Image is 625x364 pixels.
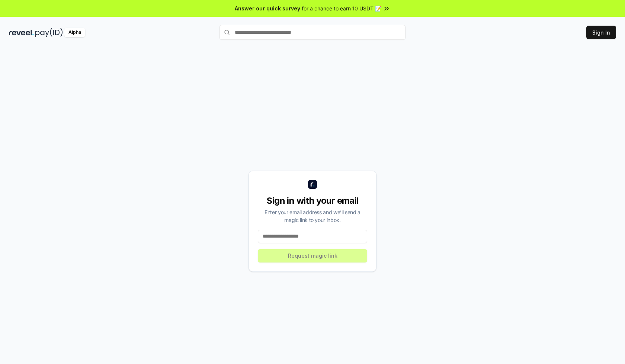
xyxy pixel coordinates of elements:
[586,26,616,39] button: Sign In
[258,208,367,224] div: Enter your email address and we’ll send a magic link to your inbox.
[235,4,300,12] span: Answer our quick survey
[64,28,85,37] div: Alpha
[308,180,317,189] img: logo_small
[9,28,34,37] img: reveel_dark
[258,195,367,207] div: Sign in with your email
[35,28,63,37] img: pay_id
[302,4,381,12] span: for a chance to earn 10 USDT 📝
